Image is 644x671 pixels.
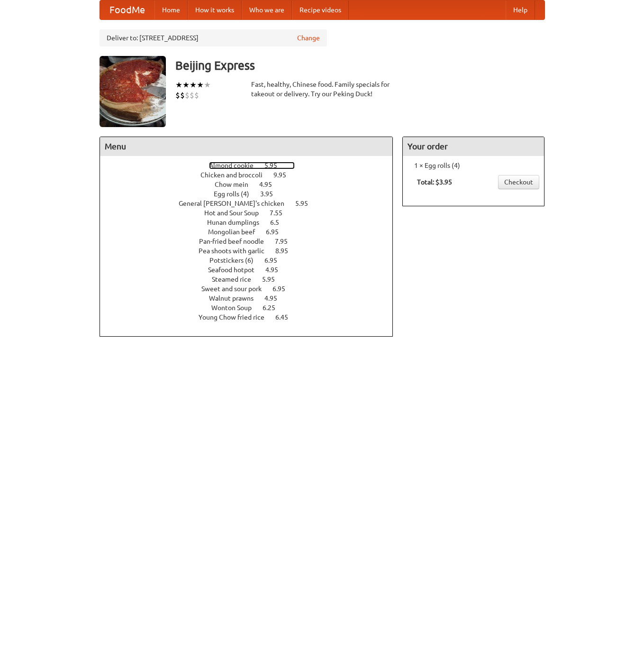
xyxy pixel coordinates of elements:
span: 6.5 [270,219,289,226]
a: Hot and Sour Soup 7.55 [204,209,300,217]
li: ★ [175,80,182,90]
span: 5.95 [264,162,287,169]
span: 6.95 [264,257,287,264]
b: Total: $3.95 [417,178,452,186]
a: Chow mein 4.95 [215,181,290,188]
span: General [PERSON_NAME]'s chicken [179,200,294,207]
span: 6.45 [275,313,298,321]
span: 4.95 [265,266,288,274]
a: Who we are [242,0,292,19]
a: Hunan dumplings 6.5 [207,219,297,226]
span: 9.95 [273,171,296,179]
a: Almond cookie 5.95 [209,162,295,169]
a: Sweet and sour pork 6.95 [201,285,303,293]
a: Mongolian beef 6.95 [208,228,296,236]
span: 6.95 [266,228,288,236]
li: $ [180,90,185,101]
a: Steamed rice 5.95 [212,276,292,283]
span: 6.95 [272,285,295,293]
span: Seafood hotpot [208,266,264,274]
span: 7.55 [270,209,292,217]
span: 7.95 [275,238,297,245]
span: Mongolian beef [208,228,264,236]
span: Potstickers (6) [209,257,263,264]
a: Young Chow fried rice 6.45 [199,313,306,321]
h4: Your order [403,137,544,156]
li: ★ [190,80,197,90]
div: Deliver to: [STREET_ADDRESS] [100,29,327,46]
a: How it works [188,0,242,19]
li: $ [175,90,180,101]
span: Steamed rice [212,276,261,283]
li: $ [194,90,199,101]
span: Hot and Sour Soup [204,209,268,217]
a: General [PERSON_NAME]'s chicken 5.95 [179,200,326,207]
a: Pea shoots with garlic 8.95 [199,247,306,255]
div: Fast, healthy, Chinese food. Family specials for takeout or delivery. Try our Peking Duck! [251,80,393,99]
a: FoodMe [100,0,154,19]
span: Hunan dumplings [207,219,269,226]
h4: Menu [100,137,393,156]
span: Pea shoots with garlic [199,247,274,255]
span: Wonton Soup [211,304,261,312]
h3: Beijing Express [175,56,545,75]
a: Egg rolls (4) 3.95 [214,190,290,198]
span: Egg rolls (4) [214,190,259,198]
a: Change [297,33,320,43]
li: $ [190,90,194,101]
span: 8.95 [275,247,298,255]
a: Wonton Soup 6.25 [211,304,293,312]
span: Walnut prawns [209,294,263,302]
span: 6.25 [263,304,285,312]
li: ★ [182,80,190,90]
a: Potstickers (6) 6.95 [209,257,295,264]
span: 4.95 [264,294,287,302]
li: $ [185,90,190,101]
span: Sweet and sour pork [201,285,271,293]
a: Seafood hotpot 4.95 [208,266,296,274]
span: 3.95 [260,190,282,198]
span: 5.95 [262,276,284,283]
span: Pan-fried beef noodle [199,238,273,245]
span: Almond cookie [209,162,263,169]
span: Chicken and broccoli [200,171,272,179]
span: Young Chow fried rice [199,313,274,321]
a: Recipe videos [292,0,349,19]
li: ★ [197,80,204,90]
img: angular.jpg [100,56,166,127]
a: Chicken and broccoli 9.95 [200,171,304,179]
a: Help [506,0,535,19]
a: Walnut prawns 4.95 [209,294,295,302]
li: ★ [204,80,211,90]
li: 1 × Egg rolls (4) [408,161,539,170]
span: 4.95 [259,181,281,188]
a: Pan-fried beef noodle 7.95 [199,238,305,245]
span: 5.95 [295,200,317,207]
a: Home [154,0,188,19]
a: Checkout [498,175,539,189]
span: Chow mein [215,181,258,188]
